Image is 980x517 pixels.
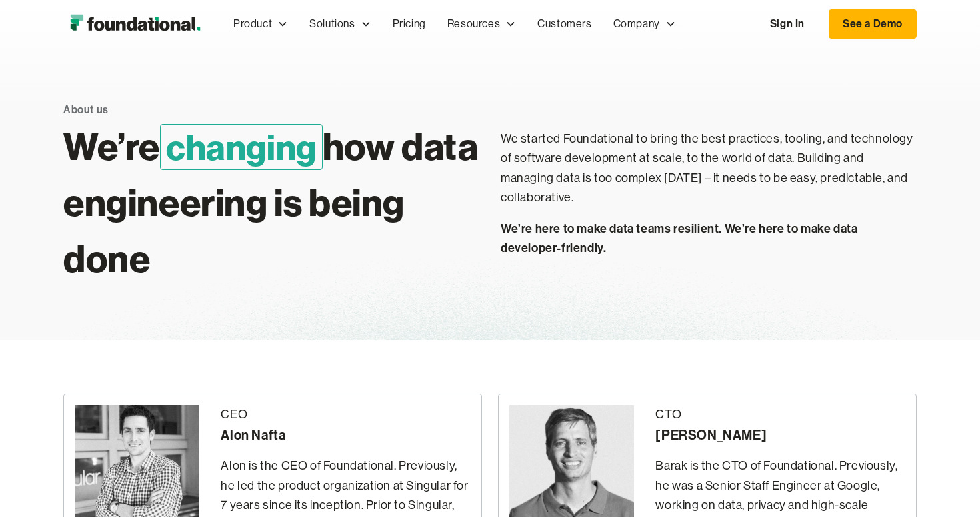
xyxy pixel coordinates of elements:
h1: We’re how data engineering is being done [63,119,479,287]
a: Customers [527,2,602,46]
a: Pricing [382,2,437,46]
p: We started Foundational to bring the best practices, tooling, and technology of software developm... [501,129,917,208]
div: Alon Nafta [221,424,471,446]
p: We’re here to make data teams resilient. We’re here to make data developer-friendly. [501,219,917,258]
div: Resources [437,2,527,46]
div: CEO [221,405,471,425]
a: Sign In [757,10,818,38]
div: Product [233,15,272,33]
div: Company [613,15,660,33]
div: CTO [655,405,905,425]
div: Resources [447,15,500,33]
span: changing [160,124,323,170]
a: home [63,11,207,37]
div: Product [223,2,299,46]
div: Solutions [309,15,355,33]
div: [PERSON_NAME] [655,424,905,446]
img: Foundational Logo [63,11,207,37]
div: Company [603,2,687,46]
a: See a Demo [829,9,917,39]
div: Solutions [299,2,381,46]
div: About us [63,101,109,119]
